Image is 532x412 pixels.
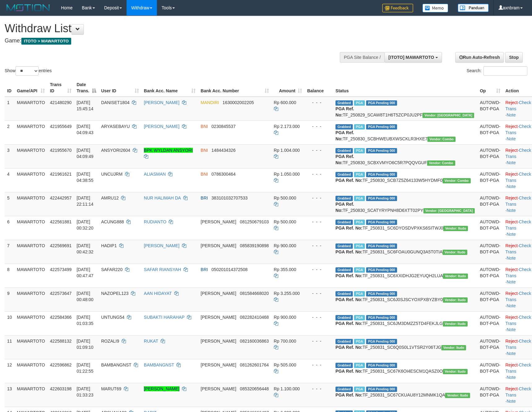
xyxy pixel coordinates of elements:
a: Note [507,303,516,308]
b: PGA Ref. No: [335,345,362,350]
td: 3 [5,144,15,168]
span: Grabbed [335,220,353,225]
th: User ID: activate to sort column ascending [99,79,141,97]
td: 1 [5,97,15,121]
td: MAWARTOTO [15,240,48,264]
img: Feedback.jpg [382,4,413,12]
th: Bank Acc. Number: activate to sort column ascending [198,79,271,97]
span: Vendor URL: https://secure11.1velocity.biz [427,137,456,142]
label: Show entries [5,66,52,76]
th: Date Trans.: activate to sort column descending [74,79,98,97]
span: PGA Pending [366,172,397,177]
span: Grabbed [335,267,353,273]
span: Rp 600.000 [274,100,296,105]
span: PGA Pending [366,100,397,106]
h4: Game: [5,38,348,44]
span: Vendor URL: https://secure6.1velocity.biz [443,226,468,231]
a: SAFAR RIANSYAH [144,267,181,272]
img: Button%20Memo.svg [422,4,448,12]
span: 422596862 [50,362,71,367]
div: - - - [307,338,331,344]
td: 6 [5,216,15,240]
span: [DATE] 01:09:10 [76,339,93,350]
span: [DATE] 04:09:43 [76,124,93,135]
span: Grabbed [335,387,353,392]
td: TF_250831_SC67CKUAU8Y12MNMK1QA [333,383,477,407]
a: Note [507,375,516,380]
span: [PERSON_NAME] [201,362,236,367]
span: Marked by axnjistel [354,243,365,249]
span: MARUT69 [101,386,121,391]
span: [PERSON_NAME] [201,339,236,344]
a: Note [507,279,516,284]
span: Rp 1.100.000 [274,386,300,391]
div: - - - [307,290,331,296]
td: AUTOWD-BOT-PGA [477,287,503,311]
span: Rp 700.000 [274,339,296,344]
td: AUTOWD-BOT-PGA [477,168,503,192]
span: MANDIRI [201,100,219,105]
div: - - - [307,171,331,177]
span: ANSYORI2604 [101,148,130,153]
td: 8 [5,264,15,287]
td: TF_250831_SC6XXIDHJG2EYUQH2LUA [333,264,477,287]
th: Op: activate to sort column ascending [477,79,503,97]
span: Vendor URL: https://secure10.1velocity.biz [423,208,475,213]
td: MAWARTOTO [15,144,48,168]
td: 7 [5,240,15,264]
td: TF_250829_SCAW8T1H6T5ZCP0JU2PF [333,97,477,121]
span: 422573499 [50,267,71,272]
a: Check Trans [505,315,531,326]
span: Grabbed [335,196,353,201]
span: 421961621 [50,172,71,177]
a: [PERSON_NAME] [144,124,179,129]
span: UNTUNG54 [101,315,124,320]
td: AUTOWD-BOT-PGA [477,335,503,359]
a: Check Trans [505,339,531,350]
div: - - - [307,219,331,225]
a: Reject [505,291,518,296]
a: Check Trans [505,172,531,183]
span: Grabbed [335,291,353,296]
span: [DATE] 04:38:55 [76,172,93,183]
span: BAMBANGNST [101,362,132,367]
span: Copy 082282410468 to clipboard [240,315,269,320]
span: Vendor URL: https://secure11.1velocity.biz [427,160,455,166]
span: ITOTO > MAWARTOTO [21,38,71,45]
span: NAZOPEL123 [101,291,129,296]
span: Copy 081584668020 to clipboard [240,291,269,296]
td: AUTOWD-BOT-PGA [477,383,503,407]
a: Reject [505,172,518,177]
td: MAWARTOTO [15,335,48,359]
span: PGA Pending [366,315,397,320]
span: Grabbed [335,172,353,177]
div: - - - [307,266,331,273]
span: BNI [201,124,208,129]
h1: Withdraw List [5,22,348,35]
span: PGA Pending [366,196,397,201]
td: MAWARTOTO [15,383,48,407]
span: Copy 081262601764 to clipboard [240,362,269,367]
span: Marked by axnjistel [354,148,365,153]
a: BAMBANGNST [144,362,174,367]
td: MAWARTOTO [15,287,48,311]
span: [PERSON_NAME] [201,243,236,248]
span: SAFAR220 [101,267,123,272]
div: - - - [307,195,331,201]
span: PGA Pending [366,243,397,249]
span: Vendor URL: https://secure6.1velocity.biz [443,369,468,374]
td: MAWARTOTO [15,121,48,144]
span: Rp 900.000 [274,243,296,248]
a: Run Auto-Refresh [455,52,504,63]
input: Search: [483,66,527,76]
td: 13 [5,383,15,407]
a: BPK WYLDAN ANSYORI [144,148,193,153]
span: PGA Pending [366,148,397,153]
span: Vendor URL: https://secure6.1velocity.biz [443,297,468,303]
span: Rp 500.000 [274,219,296,224]
span: Rp 355.000 [274,267,296,272]
td: TF_250830_SCATYRYPNH8D6XTT02PY [333,192,477,216]
td: MAWARTOTO [15,264,48,287]
td: AUTOWD-BOT-PGA [477,97,503,121]
span: HADIP1 [101,243,117,248]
